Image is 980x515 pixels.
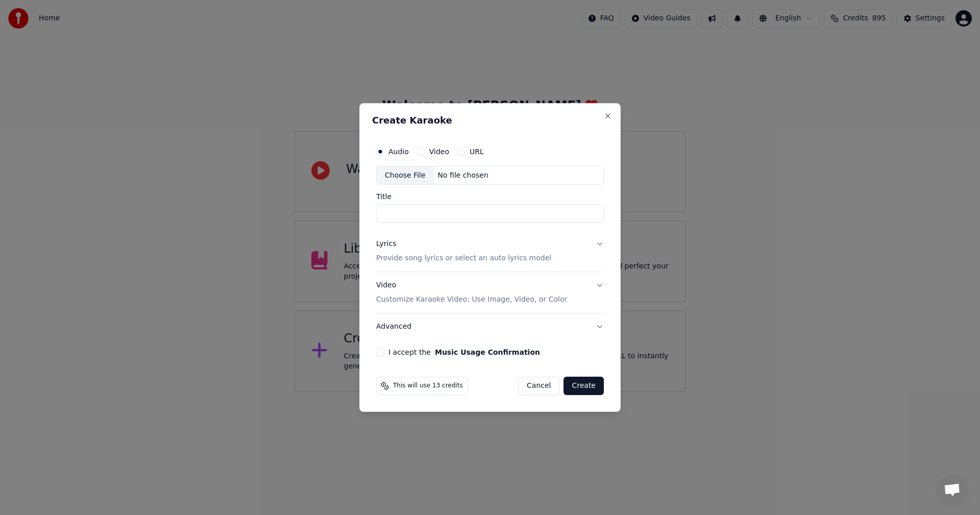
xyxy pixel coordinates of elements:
button: LyricsProvide song lyrics or select an auto lyrics model [376,231,604,272]
div: Lyrics [376,239,396,250]
label: Title [376,193,604,201]
label: Video [429,148,449,155]
h2: Create Karaoke [372,116,608,125]
label: Audio [388,148,409,155]
div: Video [376,281,567,305]
label: I accept the [388,349,540,356]
button: Cancel [518,377,559,395]
button: Advanced [376,313,604,340]
p: Provide song lyrics or select an auto lyrics model [376,254,551,264]
button: I accept the [435,349,540,356]
label: URL [470,148,484,155]
span: This will use 13 credits [393,382,463,390]
div: Choose File [377,166,434,185]
p: Customize Karaoke Video: Use Image, Video, or Color [376,295,567,305]
button: Create [563,377,604,395]
button: VideoCustomize Karaoke Video: Use Image, Video, or Color [376,273,604,313]
div: No file chosen [434,170,493,181]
